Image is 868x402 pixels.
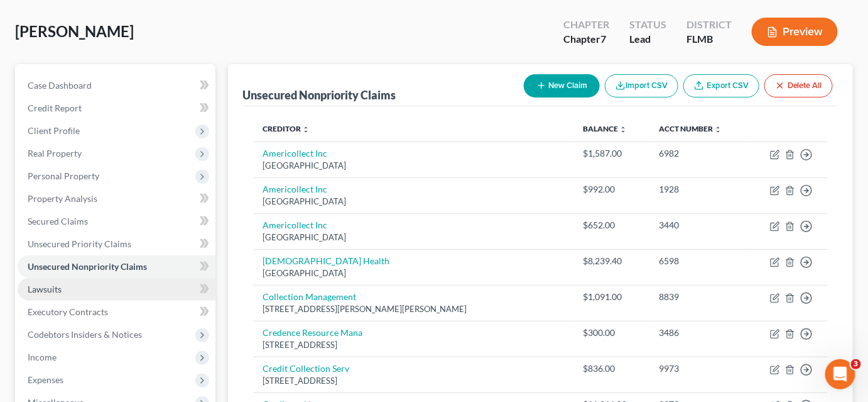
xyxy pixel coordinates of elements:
span: 7 [600,33,606,45]
div: [GEOGRAPHIC_DATA] [263,232,563,243]
div: 6598 [659,255,737,267]
div: Chapter [563,18,609,32]
a: Lawsuits [18,278,215,301]
div: [GEOGRAPHIC_DATA] [263,160,563,172]
div: Chapter [563,32,609,47]
a: Export CSV [683,74,759,98]
a: Americollect Inc [263,148,328,159]
a: Case Dashboard [18,74,215,97]
span: [PERSON_NAME] [15,22,134,40]
div: FLMB [686,32,732,47]
span: Real Property [28,148,82,159]
a: Property Analysis [18,187,215,210]
div: 1928 [659,183,737,196]
div: $300.00 [583,327,639,339]
div: [STREET_ADDRESS] [263,375,563,387]
iframe: Intercom live chat [825,359,855,389]
div: District [686,18,732,32]
div: $836.00 [583,362,639,375]
i: unfold_more [303,126,310,133]
span: Property Analysis [28,193,97,204]
div: $652.00 [583,219,639,232]
div: [STREET_ADDRESS] [263,339,563,351]
div: [GEOGRAPHIC_DATA] [263,267,563,279]
span: Expenses [28,374,63,385]
button: Import CSV [605,74,678,98]
button: New Claim [524,74,600,98]
button: Delete All [764,74,833,98]
div: Status [629,18,666,32]
div: $1,587.00 [583,147,639,160]
i: unfold_more [714,126,722,133]
a: Americollect Inc [263,220,328,230]
a: Unsecured Priority Claims [18,233,215,255]
div: $1,091.00 [583,291,639,303]
span: Income [28,352,57,362]
div: $992.00 [583,183,639,196]
span: Secured Claims [28,216,88,226]
a: Secured Claims [18,210,215,233]
div: 9973 [659,362,737,375]
span: Lawsuits [28,284,62,294]
span: 3 [851,359,861,369]
div: $8,239.40 [583,255,639,267]
span: Unsecured Priority Claims [28,238,131,249]
a: Credit Collection Serv [263,363,350,374]
a: [DEMOGRAPHIC_DATA] Health [263,255,390,266]
a: Americollect Inc [263,184,328,194]
a: Acct Number unfold_more [659,124,722,133]
div: [STREET_ADDRESS][PERSON_NAME][PERSON_NAME] [263,303,563,315]
a: Unsecured Nonpriority Claims [18,255,215,278]
span: Case Dashboard [28,80,92,91]
span: Personal Property [28,170,99,181]
div: Lead [629,32,666,47]
a: Balance unfold_more [583,124,627,133]
div: 8839 [659,291,737,303]
i: unfold_more [619,126,627,133]
a: Collection Management [263,291,357,302]
a: Credit Report [18,97,215,120]
div: 6982 [659,147,737,160]
div: [GEOGRAPHIC_DATA] [263,196,563,208]
a: Creditor unfold_more [263,124,310,133]
span: Codebtors Insiders & Notices [28,329,142,340]
a: Credence Resource Mana [263,327,363,338]
button: Preview [752,18,838,46]
div: 3440 [659,219,737,232]
div: 3486 [659,327,737,339]
span: Credit Report [28,103,82,113]
span: Unsecured Nonpriority Claims [28,261,147,272]
div: Unsecured Nonpriority Claims [243,87,396,103]
a: Executory Contracts [18,301,215,323]
span: Client Profile [28,125,80,136]
span: Executory Contracts [28,306,108,317]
